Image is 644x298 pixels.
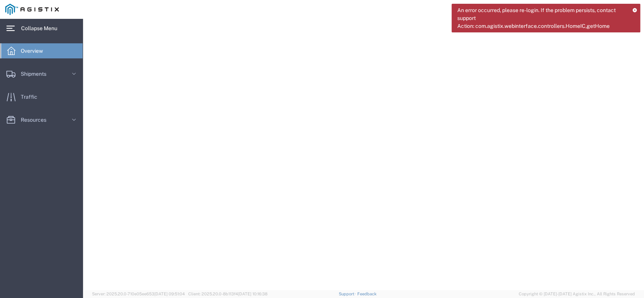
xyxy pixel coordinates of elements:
[0,66,83,81] a: Shipments
[338,292,357,296] a: Support
[457,6,627,30] span: An error occurred, please re-login. If the problem persists, contact support Action: com.agistix....
[21,89,43,104] span: Traffic
[188,292,267,296] span: Client: 2025.20.0-8b113f4
[357,292,377,296] a: Feedback
[5,4,59,15] img: logo
[21,21,63,36] span: Collapse Menu
[0,43,83,58] a: Overview
[238,292,267,296] span: [DATE] 10:16:38
[154,292,185,296] span: [DATE] 09:51:04
[21,43,48,58] span: Overview
[21,66,52,81] span: Shipments
[519,291,635,297] span: Copyright © [DATE]-[DATE] Agistix Inc., All Rights Reserved
[0,89,83,104] a: Traffic
[21,112,52,127] span: Resources
[83,19,644,290] iframe: FS Legacy Container
[0,112,83,127] a: Resources
[92,292,185,296] span: Server: 2025.20.0-710e05ee653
